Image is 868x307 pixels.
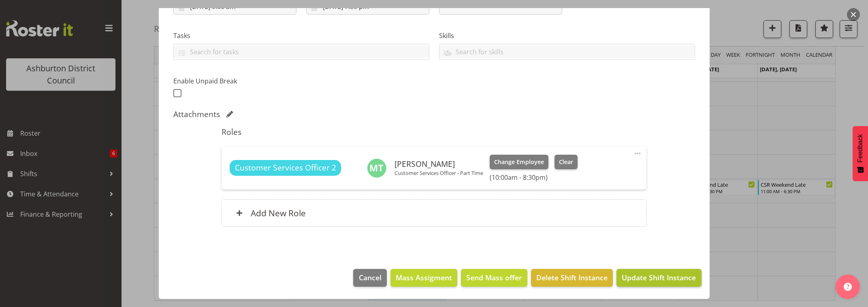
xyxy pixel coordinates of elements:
button: Cancel [353,269,386,287]
button: Update Shift Instance [616,269,701,287]
button: Mass Assigment [390,269,457,287]
span: Cancel [359,272,382,283]
label: Skills [439,31,695,41]
button: Feedback - Show survey [853,126,868,181]
h5: Roles [222,127,646,137]
span: Change Employee [494,158,544,166]
span: Delete Shift Instance [536,272,608,283]
label: Tasks [173,31,429,41]
h6: (10:00am - 8:30pm) [490,173,577,181]
label: Enable Unpaid Break [173,76,296,86]
h5: Attachments [173,109,220,119]
h6: Add New Role [251,208,306,218]
span: Update Shift Instance [622,272,696,283]
img: help-xxl-2.png [844,283,852,291]
button: Send Mass offer [461,269,527,287]
button: Clear [554,155,578,169]
input: Search for tasks [174,45,429,58]
h6: [PERSON_NAME] [395,160,483,168]
span: Clear [559,158,573,166]
input: Search for skills [439,45,695,58]
p: Customer Services Officer - Part Time [395,170,483,176]
button: Delete Shift Instance [531,269,613,287]
img: moira-tarry434.jpg [367,158,386,178]
span: Customer Services Officer 2 [235,162,336,174]
span: Send Mass offer [466,272,522,283]
button: Change Employee [490,155,548,169]
span: Feedback [857,134,864,162]
span: Mass Assigment [396,272,452,283]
